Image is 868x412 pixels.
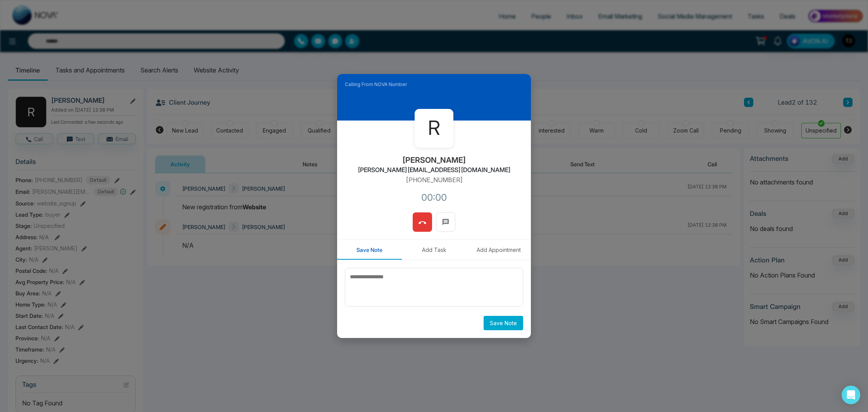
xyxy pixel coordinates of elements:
[358,166,511,174] h2: [PERSON_NAME][EMAIL_ADDRESS][DOMAIN_NAME]
[842,386,860,404] div: Open Intercom Messenger
[406,175,463,184] p: [PHONE_NUMBER]
[428,114,440,143] span: R
[402,155,466,165] h2: [PERSON_NAME]
[484,316,523,330] button: Save Note
[421,191,447,205] div: 00:00
[402,240,467,260] button: Add Task
[466,240,531,260] button: Add Appointment
[345,81,407,88] span: Calling From NOVA Number
[337,240,402,260] button: Save Note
